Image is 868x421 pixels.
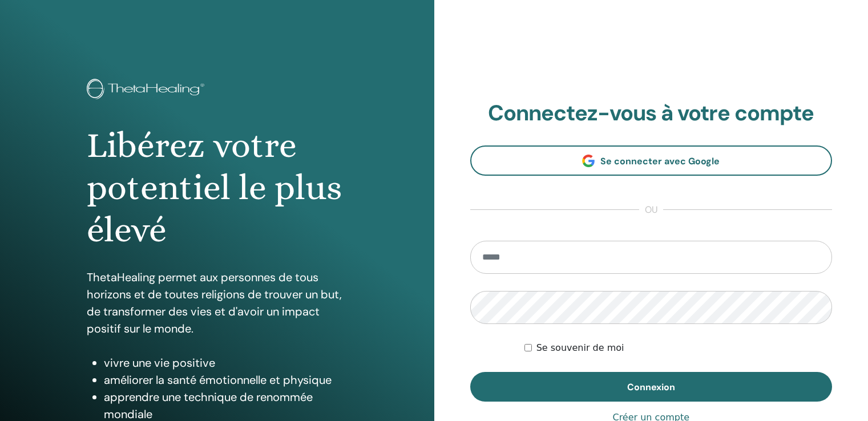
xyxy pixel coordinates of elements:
h2: Connectez-vous à votre compte [470,100,833,127]
li: vivre une vie positive [104,354,348,371]
p: ThetaHealing permet aux personnes de tous horizons et de toutes religions de trouver un but, de t... [87,269,348,337]
span: Se connecter avec Google [600,155,720,167]
li: améliorer la santé émotionnelle et physique [104,371,348,388]
label: Se souvenir de moi [536,341,624,355]
span: Connexion [627,381,675,393]
div: Keep me authenticated indefinitely or until I manually logout [524,341,832,355]
span: ou [639,203,663,217]
h1: Libérez votre potentiel le plus élevé [87,124,348,252]
button: Connexion [470,372,833,402]
a: Se connecter avec Google [470,145,833,176]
